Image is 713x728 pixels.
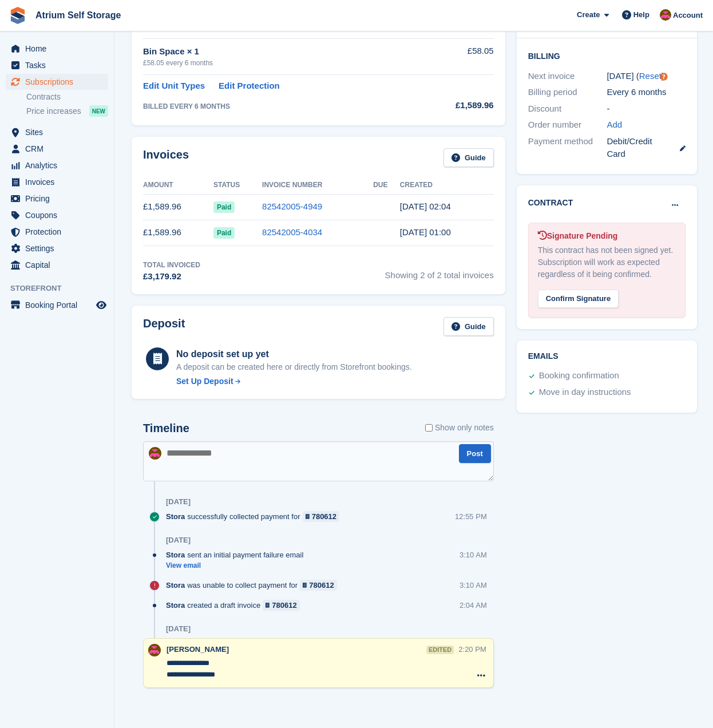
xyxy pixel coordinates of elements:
span: Invoices [25,174,94,190]
span: Protection [25,224,94,240]
div: [DATE] [166,497,191,507]
th: Amount [143,176,213,195]
div: was unable to collect payment for [166,580,343,591]
span: Pricing [25,191,94,207]
h2: Timeline [143,422,189,435]
div: Booking confirmation [539,369,619,383]
a: menu [6,41,108,57]
h2: Invoices [143,148,189,167]
div: 780612 [312,511,336,522]
label: Show only notes [425,422,494,434]
a: Contracts [26,92,108,102]
th: Due [373,176,400,195]
input: Show only notes [425,422,433,434]
a: menu [6,297,108,313]
h2: Contract [528,197,573,209]
div: £3,179.92 [143,270,200,283]
h2: Billing [528,50,686,61]
div: [DATE] [166,536,191,545]
div: BILLED EVERY 6 MONTHS [143,101,417,112]
a: menu [6,74,108,90]
div: Bin Space × 1 [143,45,417,58]
div: £1,589.96 [417,99,494,112]
div: edited [426,646,454,654]
img: Mark Rhodes [149,447,161,460]
div: 12:55 PM [455,511,487,522]
h2: Deposit [143,317,185,336]
div: successfully collected payment for [166,511,345,522]
time: 2025-03-01 01:00:41 UTC [400,227,451,237]
a: menu [6,141,108,157]
span: Stora [166,580,185,591]
span: Account [673,10,703,21]
button: Post [459,444,491,463]
div: 2:04 AM [460,600,487,611]
span: Stora [166,511,185,522]
div: Payment method [528,135,607,161]
a: 780612 [300,580,337,591]
a: 780612 [263,600,300,611]
td: £1,589.96 [143,194,213,220]
div: Order number [528,118,607,132]
a: 780612 [303,511,340,522]
div: No deposit set up yet [176,347,412,361]
span: Settings [25,240,94,256]
span: Showing 2 of 2 total invoices [385,260,494,283]
div: created a draft invoice [166,600,306,611]
a: Confirm Signature [538,287,619,296]
span: Booking Portal [25,297,94,313]
a: Add [607,118,622,132]
th: Status [213,176,262,195]
div: Discount [528,102,607,116]
a: Reset [639,71,661,81]
div: Billing period [528,86,607,99]
th: Invoice Number [262,176,373,195]
div: Tooltip anchor [659,72,669,82]
div: Set Up Deposit [176,375,233,387]
a: 82542005-4034 [262,227,322,237]
a: Guide [443,148,494,167]
div: [DATE] [166,624,191,634]
h2: Emails [528,352,686,361]
div: sent an initial payment failure email [166,549,309,560]
div: [DATE] ( ) [607,70,686,83]
th: Created [400,176,494,195]
span: Storefront [10,283,114,294]
a: Edit Unit Types [143,80,205,93]
div: Confirm Signature [538,290,619,308]
div: Next invoice [528,70,607,83]
a: Price increases NEW [26,105,108,117]
span: Sites [25,124,94,140]
div: Signature Pending [538,230,676,242]
div: 2:20 PM [458,644,486,655]
div: 780612 [309,580,334,591]
div: Debit/Credit Card [607,135,686,161]
a: Edit Protection [219,80,280,93]
a: menu [6,57,108,73]
div: 780612 [272,600,296,611]
img: Mark Rhodes [148,644,161,656]
div: NEW [89,105,108,117]
span: Stora [166,549,185,560]
div: - [607,102,686,116]
img: stora-icon-8386f47178a22dfd0bd8f6a31ec36ba5ce8667c1dd55bd0f319d3a0aa187defe.svg [9,7,26,24]
td: £1,589.96 [143,220,213,246]
a: menu [6,240,108,256]
a: menu [6,207,108,223]
a: menu [6,224,108,240]
span: Help [633,9,649,21]
td: £58.05 [417,38,494,74]
span: [PERSON_NAME] [167,645,229,654]
a: menu [6,157,108,173]
a: Guide [443,317,494,336]
a: View email [166,561,309,571]
span: CRM [25,141,94,157]
a: menu [6,257,108,273]
span: Stora [166,600,185,611]
span: Paid [213,227,235,239]
span: Analytics [25,157,94,173]
div: 3:10 AM [460,580,487,591]
span: Capital [25,257,94,273]
span: Create [577,9,600,21]
div: Total Invoiced [143,260,200,270]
